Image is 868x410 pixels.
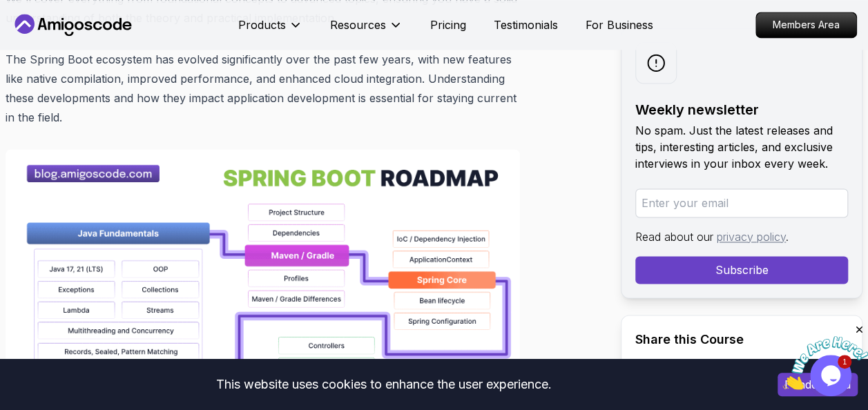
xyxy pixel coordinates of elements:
[635,122,848,172] p: No spam. Just the latest releases and tips, interesting articles, and exclusive interviews in you...
[10,369,757,400] div: This website uses cookies to enhance the user experience.
[635,100,848,119] h2: Weekly newsletter
[494,17,558,33] a: Testimonials
[756,12,856,37] p: Members Area
[778,373,858,396] button: Accept cookies
[238,17,302,44] button: Products
[330,17,386,33] p: Resources
[755,12,857,38] a: Members Area
[586,17,653,33] a: For Business
[635,329,848,349] h2: Share this Course
[635,188,848,217] input: Enter your email
[635,256,848,284] button: Subscribe
[635,228,848,245] p: Read about our .
[330,17,403,44] button: Resources
[717,230,786,244] a: privacy policy
[238,17,286,33] p: Products
[430,17,466,33] a: Pricing
[6,50,520,127] p: The Spring Boot ecosystem has evolved significantly over the past few years, with new features li...
[782,324,868,389] iframe: chat widget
